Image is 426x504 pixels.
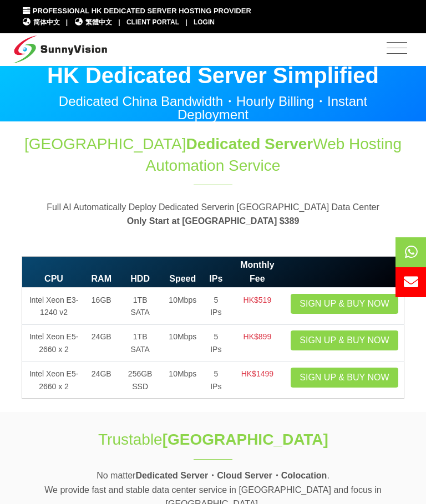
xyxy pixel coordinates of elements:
[291,294,398,314] a: Sign up & Buy Now
[202,362,230,399] td: 5 IPs
[33,7,251,15] span: Professional HK Dedicated Server Hosting Provider
[291,368,398,388] a: Sign up & Buy Now
[66,17,68,28] li: |
[98,429,328,450] h1: Trustable
[194,18,215,26] a: Login
[22,133,404,176] h1: [GEOGRAPHIC_DATA] Web Hosting Automation Service
[22,288,86,325] td: Intel Xeon E3-1240 v2
[85,288,117,325] td: 16GB
[118,17,120,28] li: |
[22,95,404,121] p: Dedicated China Bandwidth・Hourly Billing・Instant Deployment
[163,362,202,399] td: 10Mbps
[202,256,230,287] th: IPs
[74,17,112,28] a: 繁體中文
[163,288,202,325] td: 10Mbps
[22,200,404,228] p: Full AI Automatically Deploy Dedicated Serverin [GEOGRAPHIC_DATA] Data Center
[117,324,163,362] td: 1TB SATA
[291,330,398,350] a: Sign up & Buy Now
[117,288,163,325] td: 1TB SATA
[202,288,230,325] td: 5 IPs
[85,256,117,287] th: RAM
[230,324,285,362] td: HK$899
[22,17,60,28] a: 简体中文
[22,362,86,399] td: Intel Xeon E5-2660 x 2
[127,216,300,226] strong: Only Start at [GEOGRAPHIC_DATA] $389
[126,18,179,26] a: Client Portal
[202,324,230,362] td: 5 IPs
[22,324,86,362] td: Intel Xeon E5-2660 x 2
[85,362,117,399] td: 24GB
[22,256,86,287] th: CPU
[381,35,413,62] button: Toggle navigation
[230,256,285,287] th: Monthly Fee
[163,256,202,287] th: Speed
[185,17,187,28] li: |
[22,64,404,86] p: HK Dedicated Server Simplified
[135,471,327,480] strong: Dedicated Server・Cloud Server・Colocation
[85,324,117,362] td: 24GB
[186,135,313,152] span: Dedicated Server
[163,324,202,362] td: 10Mbps
[230,288,285,325] td: HK$519
[117,256,163,287] th: HDD
[230,362,285,399] td: HK$1499
[163,431,328,448] strong: [GEOGRAPHIC_DATA]
[117,362,163,399] td: 256GB SSD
